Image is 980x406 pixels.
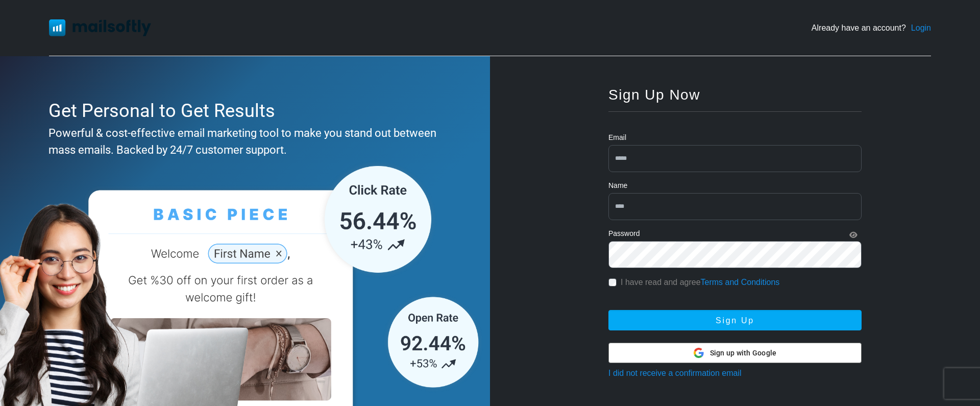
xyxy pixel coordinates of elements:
[701,278,780,286] a: Terms and Conditions
[849,231,857,238] i: Show Password
[608,132,626,143] label: Email
[608,87,700,103] span: Sign Up Now
[608,310,862,330] button: Sign Up
[49,19,151,36] img: Mailsoftly
[48,125,436,158] div: Powerful & cost-effective email marketing tool to make you stand out between mass emails. Backed ...
[911,22,931,34] a: Login
[710,348,777,359] span: Sign up with Google
[608,228,640,239] label: Password
[812,22,931,34] div: Already have an account?
[608,180,627,191] label: Name
[48,97,436,125] div: Get Personal to Get Results
[608,369,742,377] a: I did not receive a confirmation email
[621,276,779,289] label: I have read and agree
[608,343,862,363] button: Sign up with Google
